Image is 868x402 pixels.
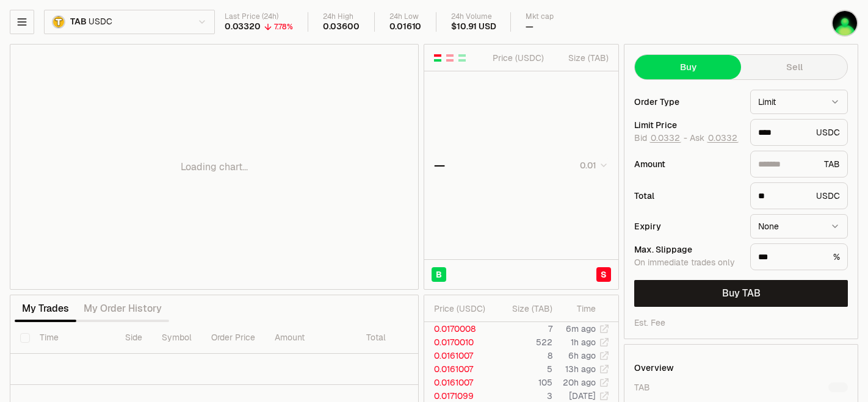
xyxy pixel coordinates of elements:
[424,336,495,349] td: 0.0170010
[457,53,467,63] button: Show Buy Orders Only
[634,280,848,307] button: Buy TAB
[115,322,152,354] th: Side
[601,268,607,281] span: S
[750,151,848,178] div: TAB
[389,21,422,32] div: 0.01610
[750,243,848,270] div: %
[563,377,596,388] time: 20h ago
[634,192,740,200] div: Total
[76,296,169,321] button: My Order History
[436,268,442,281] span: B
[526,12,554,21] div: Mkt cap
[634,257,740,268] div: On immediate trades only
[635,55,741,79] button: Buy
[634,381,650,393] div: TAB
[323,12,360,21] div: 24h High
[563,303,596,315] div: Time
[15,296,76,321] button: My Trades
[634,121,740,129] div: Limit Price
[424,362,495,376] td: 0.0161007
[201,322,265,354] th: Order Price
[274,22,293,32] div: 7.78%
[495,362,553,376] td: 5
[20,333,30,343] button: Select all
[566,323,596,334] time: 6m ago
[750,182,848,209] div: USDC
[181,160,248,174] p: Loading chart...
[750,119,848,146] div: USDC
[89,16,112,27] span: USDC
[265,322,356,354] th: Amount
[569,390,596,401] time: [DATE]
[424,376,495,389] td: 0.0161007
[225,21,261,32] div: 0.03320
[634,362,674,374] div: Overview
[52,15,65,29] img: TAB.png
[434,303,494,315] div: Price ( USDC )
[323,21,360,32] div: 0.03600
[526,21,533,32] div: —
[750,214,848,239] button: None
[445,53,455,63] button: Show Sell Orders Only
[505,303,552,315] div: Size ( TAB )
[433,53,443,63] button: Show Buy and Sell Orders
[495,349,553,362] td: 8
[434,157,445,174] div: —
[424,322,495,336] td: 0.0170008
[495,322,553,336] td: 7
[356,322,448,354] th: Total
[634,222,740,231] div: Expiry
[490,52,544,64] div: Price ( USDC )
[649,133,681,143] button: 0.0332
[495,376,553,389] td: 105
[565,364,596,375] time: 13h ago
[568,350,596,361] time: 6h ago
[690,133,739,144] span: Ask
[831,10,858,37] img: terra1
[389,12,422,21] div: 24h Low
[554,52,609,64] div: Size ( TAB )
[634,317,665,329] div: Est. Fee
[424,349,495,362] td: 0.0161007
[576,158,609,173] button: 0.01
[30,322,115,354] th: Time
[571,337,596,348] time: 1h ago
[152,322,201,354] th: Symbol
[495,336,553,349] td: 522
[741,55,847,79] button: Sell
[225,12,293,21] div: Last Price (24h)
[634,245,740,254] div: Max. Slippage
[750,90,848,114] button: Limit
[634,133,687,144] span: Bid -
[634,98,740,106] div: Order Type
[451,21,496,32] div: $10.91 USD
[634,160,740,168] div: Amount
[451,12,496,21] div: 24h Volume
[70,16,86,27] span: TAB
[707,133,739,143] button: 0.0332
